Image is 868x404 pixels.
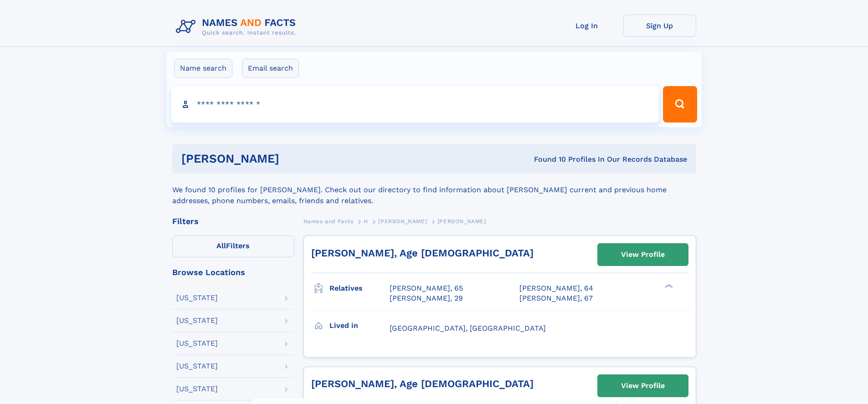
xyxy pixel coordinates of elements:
a: [PERSON_NAME], Age [DEMOGRAPHIC_DATA] [311,247,534,259]
button: Search Button [663,86,697,123]
span: [GEOGRAPHIC_DATA], [GEOGRAPHIC_DATA] [390,324,546,332]
span: H [364,218,368,225]
h3: Lived in [329,318,390,333]
div: [US_STATE] [176,363,218,370]
a: View Profile [598,244,688,266]
span: [PERSON_NAME] [437,218,486,225]
a: View Profile [598,375,688,397]
div: [US_STATE] [176,385,218,393]
label: Email search [242,59,299,78]
label: Name search [174,59,232,78]
div: View Profile [621,375,665,396]
label: Filters [172,235,294,257]
div: Browse Locations [172,268,294,276]
div: [US_STATE] [176,317,218,324]
div: View Profile [621,244,665,265]
a: [PERSON_NAME], 67 [519,293,593,303]
a: [PERSON_NAME], Age [DEMOGRAPHIC_DATA] [311,378,534,389]
a: Names and Facts [303,215,354,227]
a: Log In [550,15,623,37]
h3: Relatives [329,281,390,296]
input: search input [171,86,659,123]
a: [PERSON_NAME], 65 [390,283,463,293]
div: [US_STATE] [176,294,218,302]
div: We found 10 profiles for [PERSON_NAME]. Check out our directory to find information about [PERSON... [172,174,696,206]
div: Filters [172,217,294,225]
div: Found 10 Profiles In Our Records Database [406,154,687,164]
a: [PERSON_NAME], 64 [519,283,593,293]
a: [PERSON_NAME] [378,215,427,227]
div: ❯ [663,283,673,289]
div: [US_STATE] [176,340,218,347]
span: All [216,241,226,250]
a: [PERSON_NAME], 29 [390,293,463,303]
a: Sign Up [623,15,696,37]
span: [PERSON_NAME] [378,218,427,225]
img: Logo Names and Facts [172,15,303,39]
a: H [364,215,368,227]
h1: [PERSON_NAME] [181,153,407,164]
